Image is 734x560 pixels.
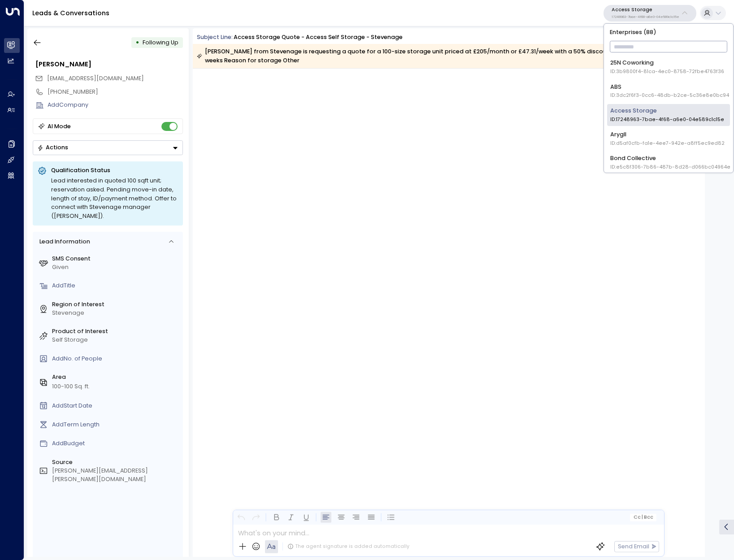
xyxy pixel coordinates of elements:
div: Lead interested in quoted 100 sqft unit; reservation asked. Pending move-in date, length of stay,... [51,176,178,221]
div: Bond Collective [610,154,730,171]
p: 17248963-7bae-4f68-a6e0-04e589c1c15e [612,15,679,19]
span: [EMAIL_ADDRESS][DOMAIN_NAME] [47,74,144,82]
div: [PERSON_NAME] from Stevenage is requesting a quote for a 100-size storage unit priced at £205/mon... [197,47,658,65]
div: Arygll [610,130,725,147]
div: AddNo. of People [52,355,180,363]
label: Source [52,458,180,467]
label: Region of Interest [52,300,180,309]
span: ID: 3dc2f6f3-0cc6-48db-b2ce-5c36e8e0bc94 [610,92,729,99]
div: AddTitle [52,282,180,290]
button: Access Storage17248963-7bae-4f68-a6e0-04e589c1c15e [604,5,696,22]
div: Given [52,263,180,272]
p: Qualification Status [51,166,178,174]
div: AI Mode [48,122,71,131]
span: ID: 3b9800f4-81ca-4ec0-8758-72fbe4763f36 [610,68,724,75]
button: Redo [251,512,262,523]
p: Enterprises ( 88 ) [607,27,730,38]
span: | [642,515,643,520]
div: [PERSON_NAME] [35,60,183,69]
div: The agent signature is added automatically [287,543,409,550]
button: Actions [33,140,183,155]
div: 100-100 Sq. ft. [52,382,90,391]
div: AddCompany [48,101,183,109]
label: Area [52,373,180,382]
span: ID: e5c8f306-7b86-487b-8d28-d066bc04964e [610,164,730,171]
div: 25N Coworking [610,59,724,75]
div: AddBudget [52,439,180,448]
div: Self Storage [52,336,180,344]
div: Button group with a nested menu [33,140,183,155]
p: Access Storage [612,7,679,13]
div: • [135,35,139,50]
div: Access Storage [610,107,724,123]
button: Cc|Bcc [630,513,657,521]
div: AddTerm Length [52,421,180,429]
span: ID: 17248963-7bae-4f68-a6e0-04e589c1c15e [610,116,724,123]
div: Access Storage Quote - Access Self Storage - Stevenage [234,33,403,42]
span: Following Up [143,39,178,46]
div: [PERSON_NAME][EMAIL_ADDRESS][PERSON_NAME][DOMAIN_NAME] [52,467,180,484]
span: Subject Line: [197,33,233,41]
div: Lead Information [36,238,90,246]
div: Actions [37,144,68,151]
span: Cc Bcc [634,515,654,520]
label: SMS Consent [52,255,180,263]
span: ID: d5af0cfb-fa1e-4ee7-942e-a8ff5ec9ed82 [610,140,725,147]
div: Stevenage [52,309,180,317]
div: [PHONE_NUMBER] [48,88,183,96]
label: Product of Interest [52,327,180,336]
span: mims0310@gmail.com [47,74,144,83]
div: ABS [610,83,729,100]
button: Undo [236,512,247,523]
div: AddStart Date [52,402,180,410]
a: Leads & Conversations [32,9,109,17]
